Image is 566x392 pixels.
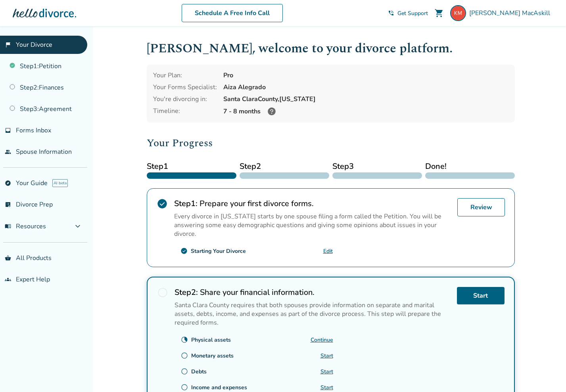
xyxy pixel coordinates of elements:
[153,83,217,92] div: Your Forms Specialist:
[5,222,46,231] span: Resources
[5,127,11,134] span: inbox
[240,161,329,172] span: Step 2
[457,198,505,216] a: Review
[175,287,198,298] strong: Step 2 :
[332,161,422,172] span: Step 3
[174,198,198,209] strong: Step 1 :
[181,368,188,375] span: radio_button_unchecked
[323,247,333,255] a: Edit
[5,276,11,283] span: groups
[223,107,508,116] div: 7 - 8 months
[526,354,566,392] iframe: Chat Widget
[434,8,444,18] span: shopping_cart
[191,336,231,344] div: Physical assets
[223,71,508,80] div: Pro
[320,368,333,375] a: Start
[191,384,247,391] div: Income and expenses
[191,368,207,375] div: Debts
[5,180,11,186] span: explore
[457,287,505,304] a: Start
[180,247,188,254] span: check_circle
[223,83,508,92] div: Aiza Alegrado
[147,39,515,58] h1: [PERSON_NAME] , welcome to your divorce platform.
[73,222,83,231] span: expand_more
[157,287,168,298] span: radio_button_unchecked
[191,352,234,359] div: Monetary assets
[320,352,333,359] a: Start
[153,107,217,116] div: Timeline:
[5,201,11,208] span: list_alt_check
[181,384,188,391] span: radio_button_unchecked
[397,10,428,17] span: Get Support
[320,384,333,391] a: Start
[388,10,428,17] a: phone_in_talkGet Support
[153,95,217,103] div: You're divorcing in:
[175,301,451,327] p: Santa Clara County requires that both spouses provide information on separate and marital assets,...
[174,198,451,209] h2: Prepare your first divorce forms.
[223,95,508,103] div: Santa Clara County, [US_STATE]
[191,247,246,255] div: Starting Your Divorce
[5,223,11,229] span: menu_book
[174,212,451,238] p: Every divorce in [US_STATE] starts by one spouse filing a form called the Petition. You will be a...
[16,126,51,135] span: Forms Inbox
[147,135,515,151] h2: Your Progress
[147,161,236,172] span: Step 1
[153,71,217,80] div: Your Plan:
[450,5,466,21] img: kmacaskill@gmail.com
[469,9,553,17] span: [PERSON_NAME] MacAskill
[181,352,188,359] span: radio_button_unchecked
[5,255,11,261] span: shopping_basket
[175,287,451,298] h2: Share your financial information.
[182,4,283,22] a: Schedule A Free Info Call
[52,179,68,187] span: AI beta
[5,149,11,155] span: people
[388,10,394,16] span: phone_in_talk
[181,336,188,343] span: clock_loader_40
[157,198,168,209] span: check_circle
[425,161,515,172] span: Done!
[311,336,333,344] a: Continue
[5,42,11,48] span: flag_2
